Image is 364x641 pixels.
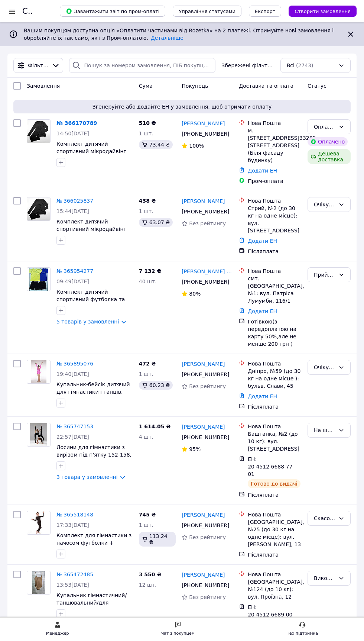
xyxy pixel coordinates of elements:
[248,604,292,625] span: ЕН: 20 4512 6689 0013
[139,278,157,284] span: 40 шт.
[289,6,357,17] button: Створити замовлення
[56,592,128,613] a: Купальник гімнастичний/танцювальний/для акробатики, піддівальний
[182,268,233,275] a: [PERSON_NAME] [PERSON_NAME]
[139,120,156,126] span: 510 ₴
[27,571,51,595] a: Фото товару
[248,204,302,234] div: Стрий, №2 (до 30 кг на одне місце): вул. [STREET_ADDRESS]
[314,123,335,131] div: Оплачено
[248,318,302,348] div: Готівкою(з передоплатою на карту 50%,але не менше 200 грн )
[56,423,93,429] a: № 365747153
[56,522,89,528] span: 17:33[DATE]
[56,141,126,169] span: Комплект дитячий спортивний мікродайвінг футболка + лосини 122-128
[314,514,335,522] div: Скасовано
[255,9,276,14] span: Експорт
[189,383,226,389] span: Без рейтингу
[248,578,302,600] div: [GEOGRAPHIC_DATA], №124 (до 10 кг): вул. Проїзна, 12
[248,197,302,204] div: Нова Пошта
[30,423,47,446] img: Фото товару
[248,511,302,518] div: Нова Пошта
[56,381,130,417] a: Купальник-бейсік дитячий для гімнастики і танців. Купальник з спідницею для танців 60(116-122), Д...
[139,532,176,547] div: 113.24 ₴
[139,198,156,204] span: 438 ₴
[139,268,162,274] span: 7 132 ₴
[27,120,50,143] img: Фото товару
[56,444,131,465] a: Лосини для гімнастики з вирізом під п'ятку 152-158, Трикотаж
[56,219,126,239] a: Комплект дитячий спортивний мікродайвінг футболка + лосини
[287,62,295,69] span: Всі
[56,319,119,325] a: 5 товарів у замовленні
[182,423,225,431] a: [PERSON_NAME]
[139,83,153,89] span: Cума
[139,522,153,528] span: 1 шт.
[248,308,277,314] a: Додати ЕН
[151,35,183,41] a: Детальніше
[56,361,93,367] a: № 365895076
[31,360,46,383] img: Фото товару
[308,149,351,164] div: Дешева доставка
[139,218,173,227] div: 63.07 ₴
[189,594,226,600] span: Без рейтингу
[180,129,227,139] div: [PHONE_NUMBER]
[189,534,226,540] span: Без рейтингу
[248,479,300,488] div: Готово до видачі
[287,630,318,637] div: Тех підтримка
[248,177,302,185] div: Пром-оплата
[314,271,335,279] div: Прийнято
[139,423,171,429] span: 1 614.05 ₴
[182,83,208,89] span: Покупець
[314,574,335,582] div: Виконано
[173,6,241,17] button: Управління статусами
[29,268,48,291] img: Фото товару
[69,58,216,73] input: Пошук за номером замовлення, ПІБ покупця, номером телефону, Email, номером накладної
[248,423,302,430] div: Нова Пошта
[56,532,131,553] span: Комплект для гімнастики з начосом футболки + лосини
[182,360,225,368] a: [PERSON_NAME]
[24,28,334,41] span: Вашим покупцям доступна опція «Оплатити частинами від Rozetka» на 2 платежі. Отримуйте нові замов...
[248,403,302,410] div: Післяплата
[27,83,60,89] span: Замовлення
[248,456,292,477] span: ЕН: 20 4512 6688 7701
[248,518,302,548] div: [GEOGRAPHIC_DATA], №25 (до 30 кг на одне місце): вул. [PERSON_NAME], 13
[56,289,125,310] a: Комплект дитячий спортивний футболка та шорти 64(116-122)
[139,140,173,149] div: 73.44 ₴
[180,206,227,217] div: [PHONE_NUMBER]
[56,198,93,204] a: № 366025837
[28,62,49,69] span: Фільтри
[308,83,326,89] span: Статус
[248,168,277,174] a: Додати ЕН
[248,430,302,452] div: Баштанка, №2 (до 10 кг): вул. [STREET_ADDRESS]
[161,630,195,637] div: Чат з покупцем
[27,511,51,535] a: Фото товару
[56,268,93,274] a: № 365954277
[248,119,302,127] div: Нова Пошта
[295,9,351,14] span: Створити замовлення
[139,208,153,214] span: 1 шт.
[139,381,173,390] div: 60.23 ₴
[56,208,89,214] span: 15:44[DATE]
[248,127,302,164] div: м. [STREET_ADDRESS]33285: [STREET_ADDRESS] (Біля фасаду будинку)
[27,360,51,384] a: Фото товару
[22,7,98,16] h1: Список замовлень
[182,197,225,205] a: [PERSON_NAME]
[180,432,227,442] div: [PHONE_NUMBER]
[27,119,51,143] a: Фото товару
[189,446,201,452] span: 95%
[180,520,227,531] div: [PHONE_NUMBER]
[66,8,159,15] span: Завантажити звіт по пром-оплаті
[248,393,277,399] a: Додати ЕН
[180,277,227,287] div: [PHONE_NUMBER]
[248,571,302,578] div: Нова Пошта
[139,434,153,440] span: 4 шт.
[248,551,302,558] div: Післяплата
[27,267,51,291] a: Фото товару
[180,580,227,590] div: [PHONE_NUMBER]
[27,423,51,447] a: Фото товару
[182,511,225,519] a: [PERSON_NAME]
[16,103,348,110] span: Згенеруйте або додайте ЕН у замовлення, щоб отримати оплату
[314,200,335,209] div: Очікує відправку
[56,571,93,577] a: № 365472485
[189,220,226,226] span: Без рейтингу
